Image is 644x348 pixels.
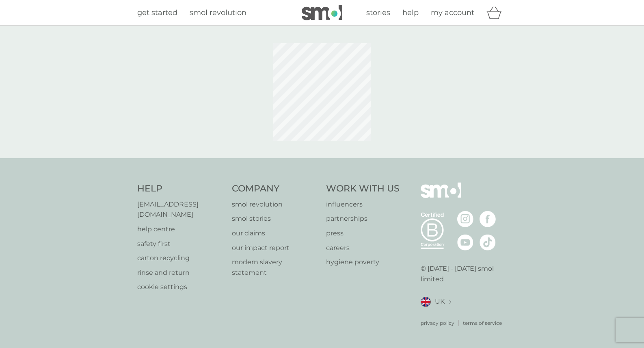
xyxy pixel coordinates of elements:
[232,199,318,210] a: smol revolution
[480,211,496,227] img: visit the smol Facebook page
[232,257,318,278] a: modern slavery statement
[480,234,496,250] img: visit the smol Tiktok page
[421,263,507,284] p: © [DATE] - [DATE] smol limited
[457,234,473,250] img: visit the smol Youtube page
[326,183,400,195] h4: Work With Us
[137,7,177,19] a: get started
[137,8,177,17] span: get started
[402,8,419,17] span: help
[326,257,400,268] a: hygiene poverty
[431,8,474,17] span: my account
[137,183,224,195] h4: Help
[326,228,400,239] a: press
[486,4,507,21] div: basket
[190,7,246,19] a: smol revolution
[137,224,224,235] a: help centre
[302,5,342,20] img: smol
[435,296,445,307] span: UK
[137,282,224,292] a: cookie settings
[190,8,246,17] span: smol revolution
[326,243,400,253] a: careers
[421,183,461,210] img: smol
[463,319,502,327] a: terms of service
[457,211,473,227] img: visit the smol Instagram page
[449,300,451,304] img: select a new location
[232,228,318,239] a: our claims
[232,243,318,253] a: our impact report
[366,7,390,19] a: stories
[366,8,390,17] span: stories
[402,7,419,19] a: help
[421,319,454,327] a: privacy policy
[326,213,400,224] a: partnerships
[137,199,224,220] a: [EMAIL_ADDRESS][DOMAIN_NAME]
[232,183,318,195] h4: Company
[326,199,400,210] a: influencers
[137,268,224,278] a: rinse and return
[137,239,224,249] a: safety first
[137,253,224,263] a: carton recycling
[232,213,318,224] a: smol stories
[421,297,431,307] img: UK flag
[431,7,474,19] a: my account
